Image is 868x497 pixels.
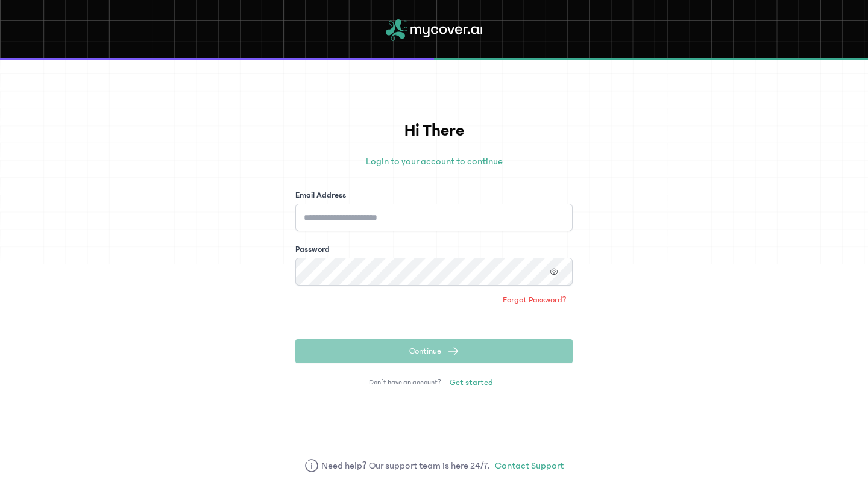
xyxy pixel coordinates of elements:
[369,378,441,387] span: Don’t have an account?
[497,290,573,310] a: Forgot Password?
[295,118,573,143] h1: Hi There
[295,243,330,255] label: Password
[409,345,441,357] span: Continue
[450,377,493,389] span: Get started
[503,294,567,306] span: Forgot Password?
[444,373,499,392] a: Get started
[295,154,573,169] p: Login to your account to continue
[321,458,491,473] span: Need help? Our support team is here 24/7.
[295,189,346,201] label: Email Address
[495,458,564,473] a: Contact Support
[295,339,573,363] button: Continue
